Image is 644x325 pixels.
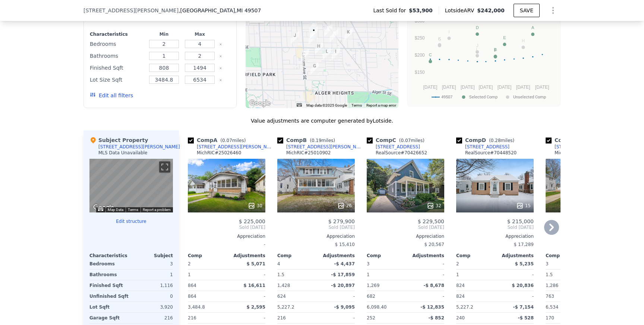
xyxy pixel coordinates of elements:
div: - [318,291,355,302]
div: - [496,291,534,302]
svg: A chart. [412,12,556,105]
span: Sold [DATE] [367,224,444,230]
span: ( miles) [396,138,427,143]
a: [STREET_ADDRESS] [456,144,509,150]
span: 3,484.8 [188,305,205,310]
div: Bedrooms [90,39,145,49]
div: Appreciation [546,233,623,239]
span: [STREET_ADDRESS][PERSON_NAME] [83,7,179,14]
div: 3,920 [133,302,173,312]
div: Adjustments [495,253,534,259]
div: Finished Sqft [89,280,130,291]
div: Adjustments [316,253,355,259]
a: Open this area in Google Maps (opens a new window) [91,203,116,212]
div: Map [89,159,173,212]
button: Edit all filters [90,92,133,99]
span: $ 215,000 [507,218,534,224]
button: Keyboard shortcuts [98,208,103,211]
span: $ 225,000 [239,218,265,224]
span: 864 [188,283,196,288]
text: [DATE] [461,85,475,90]
div: [STREET_ADDRESS] [555,144,599,150]
div: Comp [188,253,227,259]
div: - [407,291,444,302]
button: Clear [219,43,222,46]
div: 216 [133,313,173,323]
div: MichRIC # 25017341 [555,150,599,156]
span: , MI 49507 [235,7,261,13]
div: Subject Property [89,136,148,144]
div: Comp [367,253,405,259]
div: Adjustments [405,253,444,259]
div: Garage Sqft [89,313,130,323]
div: Appreciation [456,233,534,239]
a: Terms (opens in new tab) [128,208,138,212]
span: -$ 12,835 [420,305,444,310]
span: 0.07 [401,138,411,143]
div: Comp D [456,136,517,144]
button: Edit structure [89,218,173,224]
button: Map Data [108,207,123,212]
text: A [531,25,534,30]
div: Subject [131,253,173,259]
text: [DATE] [442,85,456,90]
div: - [407,259,444,269]
div: 1 [133,269,173,280]
span: 0.28 [491,138,501,143]
div: - [496,269,534,280]
div: Comp A [188,136,249,144]
a: [STREET_ADDRESS] [546,144,599,150]
div: - [318,313,355,323]
div: 864 Elliott St SE [310,26,318,39]
span: $ 20,567 [424,242,444,247]
div: 1835 Thelma Ave SE [309,21,317,34]
span: -$ 528 [518,315,534,321]
span: $ 16,611 [243,283,265,288]
span: 864 [188,294,196,299]
span: $ 2,595 [247,305,265,310]
span: 3 [546,261,549,266]
span: , [GEOGRAPHIC_DATA] [179,7,261,14]
text: [DATE] [479,85,493,90]
button: Clear [219,67,222,70]
span: $ 20,836 [512,283,534,288]
div: - [228,269,265,280]
div: Adjustments [227,253,265,259]
span: 3 [367,261,370,266]
span: Map data ©2025 Google [306,103,347,107]
div: 1,116 [133,280,173,291]
text: $200 [415,53,425,58]
span: $ 229,500 [418,218,444,224]
img: Google [247,98,272,108]
div: 860 Ardmore St SE [309,32,317,45]
span: 170 [546,315,554,321]
div: 1063 Ardmore St SE [330,30,338,42]
div: MichRIC # 25026460 [197,150,241,156]
div: 30 [248,202,262,209]
span: 6,534 [546,305,558,310]
div: - [228,313,265,323]
button: Show Options [546,3,561,18]
text: L [476,47,479,51]
span: Last Sold for [373,7,409,14]
text: E [503,35,506,40]
span: 0.19 [312,138,322,143]
div: Lot Size Sqft [90,75,145,85]
div: MichRIC # 25010902 [286,150,331,156]
span: 240 [456,315,465,321]
div: Appreciation [188,233,265,239]
span: Sold [DATE] [188,224,265,230]
div: Comp B [277,136,338,144]
div: RealSource # 70448520 [465,150,517,156]
span: ( miles) [486,138,517,143]
div: 861 S Ottillia St SE [310,62,319,75]
div: - [188,239,265,250]
div: Comp [277,253,316,259]
span: 252 [367,315,375,321]
a: Report a problem [143,208,171,212]
span: 2 [188,261,191,266]
span: Sold [DATE] [277,224,355,230]
span: $ 17,289 [514,242,534,247]
a: Open this area in Google Maps (opens a new window) [247,98,272,108]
